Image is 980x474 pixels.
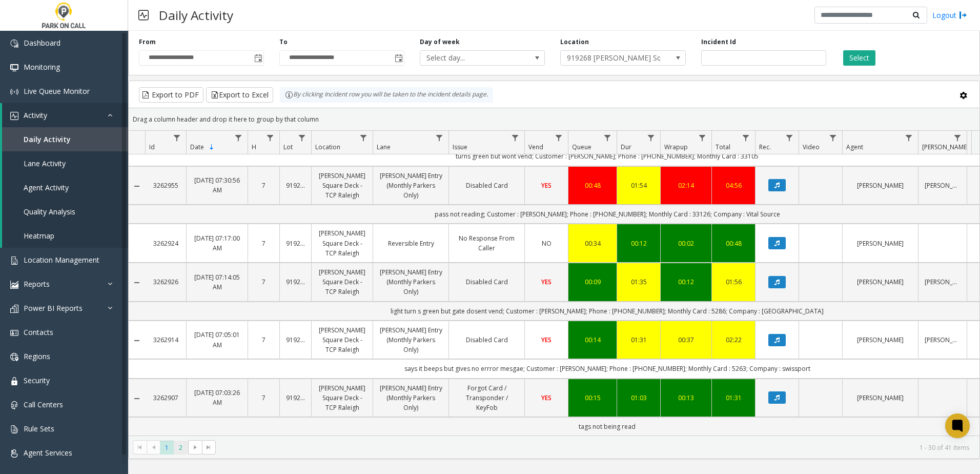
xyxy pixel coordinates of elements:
a: Video Filter Menu [826,131,840,145]
span: Lane [377,143,391,151]
a: Disabled Card [455,181,518,190]
a: Date Filter Menu [232,131,246,145]
span: Select day... [420,51,520,65]
button: Export to PDF [139,87,203,103]
a: 7 [254,277,273,287]
a: 919268 [286,181,305,190]
span: Rec. [759,143,771,151]
a: [PERSON_NAME] Square Deck - TCP Raleigh [318,325,366,355]
span: Go to the last page [202,440,216,455]
a: Vend Filter Menu [552,131,566,145]
label: Day of week [420,37,460,47]
label: Incident Id [701,37,736,47]
img: 'icon' [10,353,18,361]
a: [PERSON_NAME] [849,277,912,287]
span: Total [716,143,730,151]
span: Go to the next page [188,440,202,455]
span: Go to the next page [191,443,199,451]
label: Location [560,37,589,47]
a: 3262907 [151,393,180,403]
a: Quality Analysis [2,200,128,224]
a: 919268 [286,239,305,248]
img: 'icon' [10,112,18,120]
a: Collapse Details [129,394,145,403]
span: YES [541,181,552,190]
span: YES [541,335,552,344]
button: Select [843,50,875,66]
a: [PERSON_NAME] Entry (Monthly Parkers Only) [379,383,442,413]
span: Contacts [24,327,53,337]
a: 01:54 [623,181,654,190]
div: Data table [129,131,979,436]
a: 02:22 [718,335,749,345]
a: Collapse Details [129,182,145,190]
h3: Daily Activity [154,3,238,28]
a: Disabled Card [455,335,518,345]
div: 00:48 [718,239,749,248]
a: 919268 [286,277,305,287]
span: Id [149,143,155,151]
span: YES [541,393,552,402]
a: [PERSON_NAME] [849,181,912,190]
a: 02:14 [667,181,705,190]
span: Sortable [208,143,216,151]
img: 'icon' [10,305,18,313]
img: logout [959,10,967,21]
span: Security [24,376,50,385]
img: 'icon' [10,88,18,96]
a: 3262955 [151,181,180,190]
span: Call Centers [24,400,63,409]
a: 00:34 [575,239,610,248]
a: [PERSON_NAME] [925,181,961,190]
span: Location [315,143,340,151]
span: Page 1 [160,441,174,455]
button: Export to Excel [206,87,273,103]
a: 00:13 [667,393,705,403]
a: [PERSON_NAME] Square Deck - TCP Raleigh [318,228,366,258]
a: 01:03 [623,393,654,403]
span: Daily Activity [24,134,71,144]
a: Lane Filter Menu [433,131,446,145]
span: Wrapup [664,143,688,151]
a: Location Filter Menu [357,131,371,145]
div: 00:09 [575,277,610,287]
img: 'icon' [10,401,18,409]
a: Heatmap [2,224,128,248]
img: 'icon' [10,449,18,458]
div: 01:31 [623,335,654,345]
a: Parker Filter Menu [951,131,965,145]
a: Issue Filter Menu [508,131,522,145]
a: [PERSON_NAME] [849,335,912,345]
span: Quality Analysis [24,207,75,216]
span: Queue [572,143,591,151]
a: 00:37 [667,335,705,345]
span: Page 2 [174,441,188,455]
a: Agent Filter Menu [902,131,916,145]
span: Live Queue Monitor [24,86,90,96]
a: Disabled Card [455,277,518,287]
span: YES [541,278,552,286]
a: 04:56 [718,181,749,190]
a: 3262924 [151,239,180,248]
a: Queue Filter Menu [601,131,615,145]
span: H [252,143,256,151]
span: Go to the last page [205,443,213,451]
a: 00:15 [575,393,610,403]
a: 00:12 [623,239,654,248]
span: Issue [453,143,467,151]
span: Dur [621,143,631,151]
div: 01:56 [718,277,749,287]
a: Id Filter Menu [170,131,184,145]
a: NO [531,239,562,248]
div: 00:48 [575,181,610,190]
a: 01:31 [718,393,749,403]
span: Agent Activity [24,183,69,192]
a: [PERSON_NAME] Entry (Monthly Parkers Only) [379,171,442,201]
a: 00:14 [575,335,610,345]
